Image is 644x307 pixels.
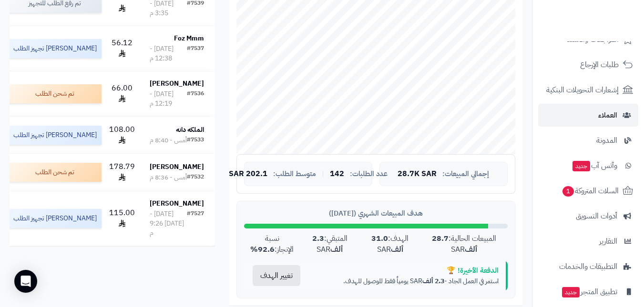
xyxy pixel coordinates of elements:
span: 1 [562,186,574,197]
span: | [322,170,324,178]
td: 108.00 [105,117,139,154]
strong: 31.0 ألف [371,233,403,255]
a: تطبيق المتجرجديد [538,280,638,303]
strong: 2.3 ألف [422,276,444,286]
span: إشعارات التحويلات البنكية [546,83,619,97]
div: #7532 [187,173,204,182]
span: السلات المتروكة [562,184,619,198]
a: التطبيقات والخدمات [538,255,638,278]
span: عدد الطلبات: [350,170,388,178]
div: #7537 [187,44,204,63]
div: Open Intercom Messenger [14,270,37,293]
a: طلبات الإرجاع [538,53,638,76]
span: إجمالي المبيعات: [442,170,489,178]
div: هدف المبيعات الشهري ([DATE]) [244,208,508,218]
td: 115.00 [105,191,139,246]
div: تم شحن الطلب [7,84,102,103]
div: المبيعات الحالية: SAR [421,233,508,255]
span: طلبات الإرجاع [580,58,619,71]
strong: [PERSON_NAME] [150,198,204,208]
strong: [PERSON_NAME] [150,79,204,89]
button: تغيير الهدف [253,265,300,286]
a: العملاء [538,104,638,127]
strong: 28.7 ألف [432,233,477,255]
span: التطبيقات والخدمات [559,260,617,273]
a: وآتس آبجديد [538,154,638,177]
div: أمس - 8:36 م [150,173,187,182]
div: #7536 [187,89,204,109]
span: تطبيق المتجر [561,285,617,298]
span: 142 [330,170,344,178]
div: نسبة الإنجاز: [244,233,300,255]
span: التقارير [599,235,617,248]
div: الهدف: SAR [359,233,421,255]
div: [PERSON_NAME] تجهيز الطلب [7,209,102,228]
div: تم شحن الطلب [7,163,102,182]
div: الدفعة الأخيرة! 🏆 [316,266,499,276]
a: أدوات التسويق [538,205,638,228]
span: العملاء [598,109,617,122]
span: أدوات التسويق [576,209,617,223]
div: أمس - 8:40 م [150,136,187,145]
div: [DATE] - 12:19 م [150,89,187,109]
strong: Foz Mmm [174,33,204,43]
div: [PERSON_NAME] تجهيز الطلب [7,126,102,145]
span: جديد [572,161,590,171]
a: السلات المتروكة1 [538,179,638,202]
a: التقارير [538,230,638,253]
span: وآتس آب [572,159,617,172]
a: إشعارات التحويلات البنكية [538,79,638,101]
div: #7527 [187,209,204,238]
strong: 92.6% [250,244,275,255]
div: [PERSON_NAME] تجهيز الطلب [7,39,102,58]
span: متوسط الطلب: [273,170,316,178]
strong: [PERSON_NAME] [150,162,204,172]
div: [DATE] - [DATE] 9:26 م [150,209,187,238]
a: المدونة [538,129,638,152]
span: المدونة [596,134,617,147]
p: استمر في العمل الجاد - SAR يومياً فقط للوصول للهدف. [316,277,499,286]
span: 28.7K SAR [398,170,437,178]
div: المتبقي: SAR [300,233,359,255]
td: 66.00 [105,71,139,116]
td: 178.79 [105,154,139,191]
span: جديد [562,287,580,297]
strong: الملكه دانه [176,125,204,135]
strong: 2.3 ألف [312,233,343,255]
td: 56.12 [105,26,139,71]
div: [DATE] - 12:38 م [150,44,187,63]
span: 202.1 SAR [229,170,267,178]
div: #7533 [187,136,204,145]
